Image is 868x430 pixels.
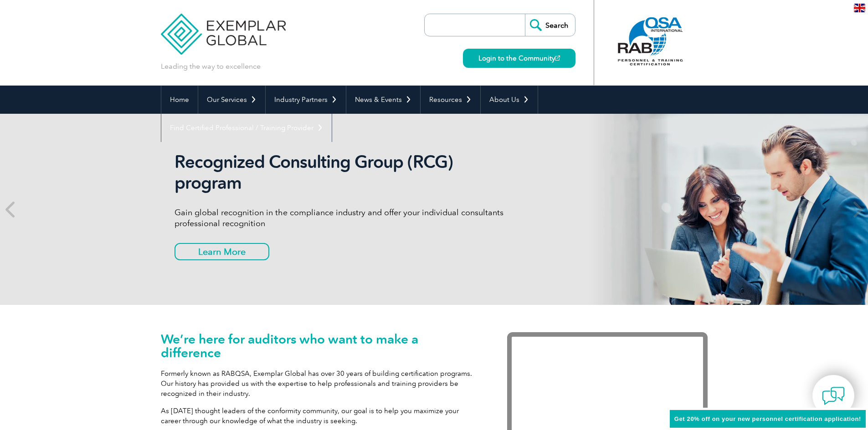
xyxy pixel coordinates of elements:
[161,114,332,142] a: Find Certified Professional / Training Provider
[198,86,265,114] a: Our Services
[822,384,845,407] img: contact-chat.png
[266,86,346,114] a: Industry Partners
[463,49,575,68] a: Login to the Community
[525,14,575,36] input: Search
[854,4,865,12] img: en
[175,243,269,260] a: Learn More
[161,406,480,426] p: As [DATE] thought leaders of the conformity community, our goal is to help you maximize your care...
[161,369,480,399] p: Formerly known as RABQSA, Exemplar Global has over 30 years of building certification programs. O...
[421,86,480,114] a: Resources
[175,152,516,193] h2: Recognized Consulting Group (RCG) program
[346,86,420,114] a: News & Events
[555,56,560,61] img: open_square.png
[161,332,480,359] h1: We’re here for auditors who want to make a difference
[175,207,516,229] p: Gain global recognition in the compliance industry and offer your individual consultants professi...
[481,86,538,114] a: About Us
[674,415,861,422] span: Get 20% off on your new personnel certification application!
[161,86,198,114] a: Home
[161,61,261,71] p: Leading the way to excellence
